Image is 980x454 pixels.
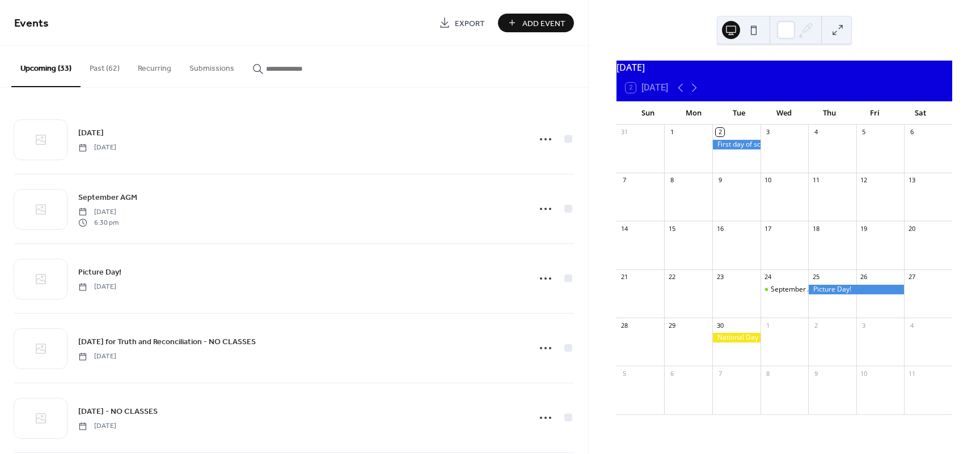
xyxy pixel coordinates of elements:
[812,369,820,378] div: 9
[716,273,724,281] div: 23
[762,102,807,125] div: Wed
[81,46,129,86] button: Past (62)
[78,191,137,204] a: September AGM
[78,421,116,431] span: [DATE]
[668,176,676,185] div: 8
[14,12,49,35] span: Events
[78,265,121,279] a: Picture Day!
[764,224,772,233] div: 17
[907,321,916,329] div: 4
[764,369,772,378] div: 8
[907,369,916,378] div: 11
[812,224,820,233] div: 18
[852,102,898,125] div: Fri
[907,224,916,233] div: 20
[626,102,671,125] div: Sun
[712,140,761,149] div: First day of school
[668,321,676,329] div: 29
[812,128,820,136] div: 4
[620,128,628,136] div: 31
[716,369,724,378] div: 7
[668,128,676,136] div: 1
[616,61,952,74] div: [DATE]
[764,273,772,281] div: 24
[898,102,943,125] div: Sat
[668,369,676,378] div: 6
[78,406,158,418] span: [DATE] - NO CLASSES
[78,405,158,418] a: [DATE] - NO CLASSES
[860,176,868,185] div: 12
[180,46,243,86] button: Submissions
[620,176,628,185] div: 7
[620,321,628,329] div: 28
[716,102,762,125] div: Tue
[907,176,916,185] div: 13
[78,282,116,292] span: [DATE]
[860,273,868,281] div: 26
[620,224,628,233] div: 14
[78,267,121,279] span: Picture Day!
[78,335,256,348] a: [DATE] for Truth and Reconciliation - NO CLASSES
[860,128,868,136] div: 5
[498,14,574,32] button: Add Event
[668,224,676,233] div: 15
[78,336,256,348] span: [DATE] for Truth and Reconciliation - NO CLASSES
[620,369,628,378] div: 5
[764,128,772,136] div: 3
[129,46,180,86] button: Recurring
[764,321,772,329] div: 1
[812,176,820,185] div: 11
[716,128,724,136] div: 2
[907,128,916,136] div: 6
[78,352,116,362] span: [DATE]
[716,321,724,329] div: 30
[78,126,104,139] a: [DATE]
[860,321,868,329] div: 3
[761,285,809,294] div: September AGM
[860,369,868,378] div: 10
[907,273,916,281] div: 27
[808,285,904,294] div: Picture Day!
[812,321,820,329] div: 2
[620,273,628,281] div: 21
[812,273,820,281] div: 25
[860,224,868,233] div: 19
[455,18,485,29] span: Export
[78,192,137,204] span: September AGM
[78,127,104,139] span: [DATE]
[771,285,823,294] div: September AGM
[807,102,852,125] div: Thu
[764,176,772,185] div: 10
[716,176,724,185] div: 9
[78,143,116,153] span: [DATE]
[430,14,493,32] a: Export
[11,46,81,87] button: Upcoming (33)
[712,333,761,342] div: National Day for Truth and Reconciliation - NO CLASSES
[78,207,119,217] span: [DATE]
[668,273,676,281] div: 22
[671,102,716,125] div: Mon
[716,224,724,233] div: 16
[522,18,565,29] span: Add Event
[78,217,119,228] span: 6:30 pm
